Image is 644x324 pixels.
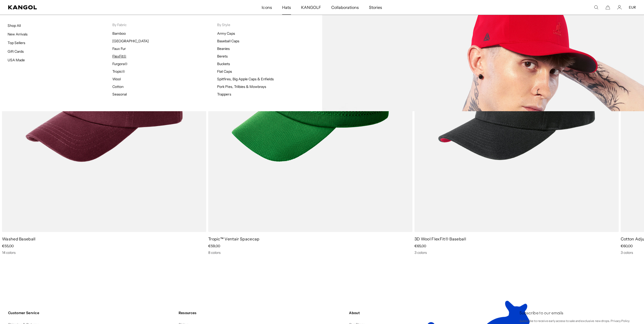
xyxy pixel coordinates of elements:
[8,311,175,315] h4: Customer Service
[617,5,622,10] a: Account
[217,54,228,59] a: Berets
[8,41,25,45] a: Top Sellers
[414,236,466,241] a: 3D Wool FlexFit® Baseball
[8,58,25,62] a: USA Made
[112,69,125,74] a: Tropic®
[217,62,230,66] a: Buckets
[217,69,232,74] a: Flat Caps
[179,311,345,315] h4: Resources
[217,77,274,81] a: Spitfires, Big Apple Caps & Enfields
[8,49,24,54] a: Gift Cards
[208,236,260,241] a: Tropic™ Ventair Spacecap
[606,5,610,10] button: Cart
[414,250,619,255] div: 3 colors
[2,250,206,255] div: 14 colors
[2,236,36,241] a: Washed Baseball
[217,84,266,89] a: Pork Pies, Trilbies & Mowbrays
[8,23,21,28] a: Shop All
[112,54,126,59] a: FlexFit®
[112,62,128,66] a: Furgora®
[8,5,174,9] a: Kangol
[520,318,636,324] p: Subscribe to receive early access to sale and exclusive new drops. Privacy Policy
[217,23,322,27] p: By Style
[112,84,123,89] a: Cotton
[349,311,515,315] h4: About
[2,244,14,248] span: €55,00
[217,31,235,36] a: Army Caps
[112,39,149,43] a: [GEOGRAPHIC_DATA]
[217,39,239,43] a: Baseball Caps
[112,92,127,97] a: Seasonal
[8,32,28,36] a: New Arrivals
[621,244,633,248] span: €60,00
[594,5,598,10] summary: Search here
[112,77,121,81] a: Wool
[208,250,412,255] div: 8 colors
[208,244,220,248] span: €59,00
[217,92,231,97] a: Trappers
[629,5,636,10] button: EUR
[112,31,126,36] a: Bamboo
[112,23,217,27] p: By Fabric
[520,311,636,316] h4: Subscribe to our emails
[414,244,426,248] span: €65,00
[217,46,230,51] a: Beanies
[112,46,126,51] a: Faux Fur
